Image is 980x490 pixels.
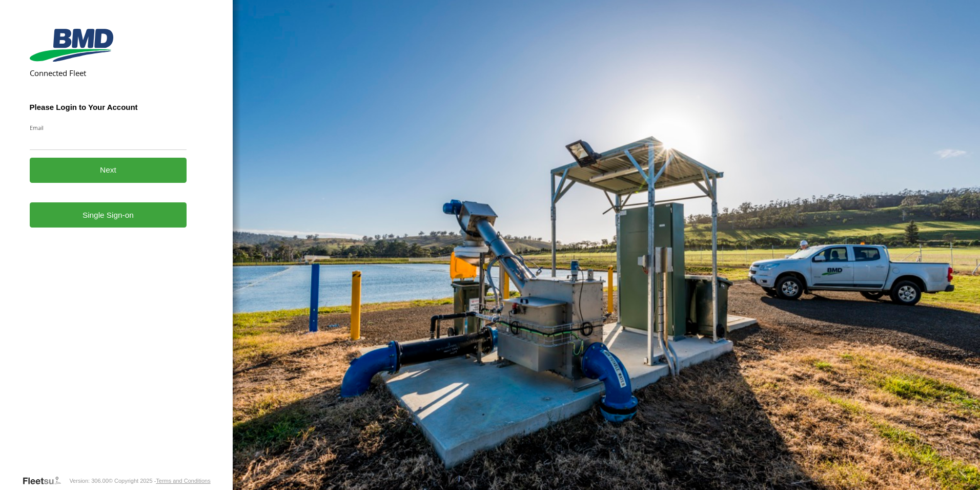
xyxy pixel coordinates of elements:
a: Single Sign-on [30,202,187,228]
a: Visit our Website [22,476,69,486]
button: Next [30,158,187,183]
label: Email [30,124,187,131]
h3: Please Login to Your Account [30,103,187,111]
div: © Copyright 2025 - [109,478,211,484]
h2: Connected Fleet [30,68,187,78]
img: BMD [30,29,113,62]
div: Version: 306.00 [69,478,108,484]
a: Terms and Conditions [156,478,210,484]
